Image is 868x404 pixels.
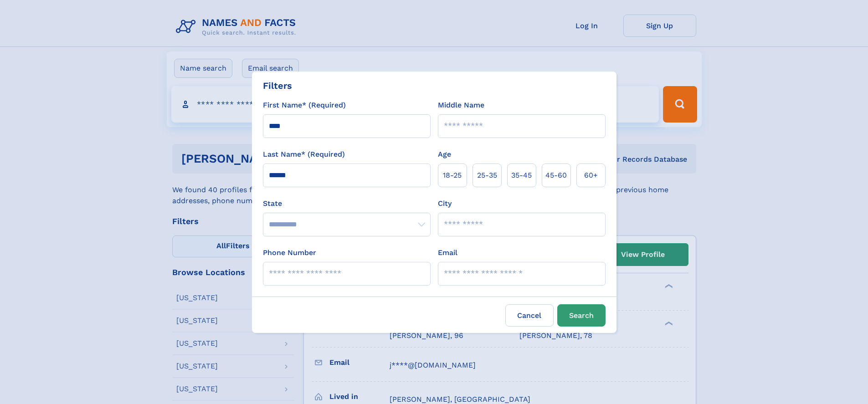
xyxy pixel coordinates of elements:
[263,198,431,209] label: State
[511,170,532,181] span: 35‑45
[438,247,457,258] label: Email
[557,304,606,327] button: Search
[438,100,484,111] label: Middle Name
[263,100,346,111] label: First Name* (Required)
[263,79,292,92] div: Filters
[443,170,462,181] span: 18‑25
[477,170,497,181] span: 25‑35
[505,304,554,327] label: Cancel
[584,170,598,181] span: 60+
[438,149,451,160] label: Age
[263,247,316,258] label: Phone Number
[545,170,567,181] span: 45‑60
[438,198,452,209] label: City
[263,149,345,160] label: Last Name* (Required)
